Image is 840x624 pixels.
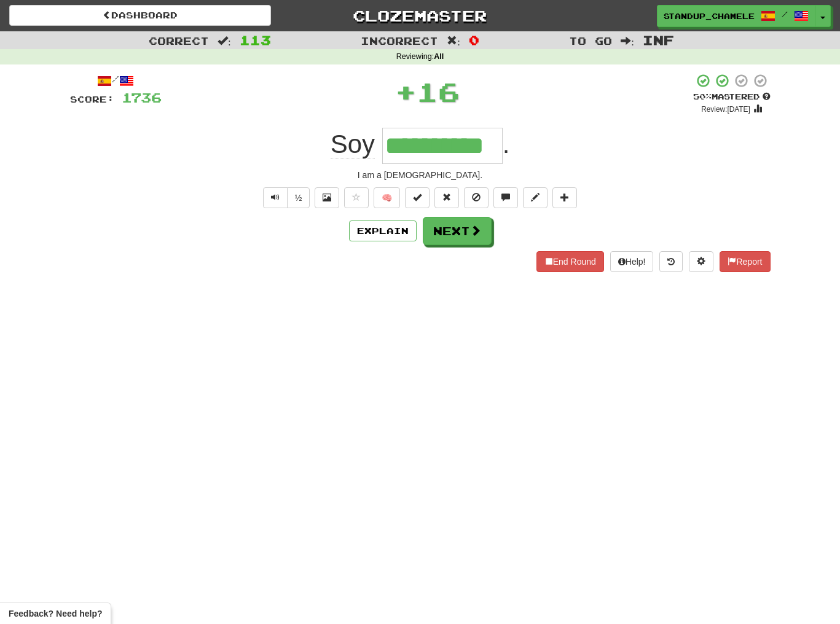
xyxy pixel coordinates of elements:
button: Add to collection (alt+a) [552,187,577,208]
button: Explain [349,220,417,241]
small: Review: [DATE] [701,105,750,114]
button: Favorite sentence (alt+f) [344,187,369,208]
span: 0 [469,33,479,47]
span: 1736 [122,90,162,105]
button: Round history (alt+y) [659,251,683,272]
span: Score: [70,94,114,104]
button: Edit sentence (alt+d) [523,187,548,208]
strong: All [434,52,444,61]
span: Inf [643,33,674,47]
span: Soy [331,130,375,159]
div: / [70,73,162,88]
button: End Round [536,251,604,272]
button: Discuss sentence (alt+u) [493,187,518,208]
button: Reset to 0% Mastered (alt+r) [434,187,459,208]
button: Report [720,251,770,272]
span: Correct [149,34,209,47]
span: : [447,36,460,46]
button: ½ [287,187,310,208]
button: Ignore sentence (alt+i) [464,187,489,208]
span: 16 [417,76,460,107]
a: Clozemaster [289,5,551,26]
button: Help! [610,251,654,272]
a: Dashboard [9,5,271,26]
span: : [621,36,634,46]
span: standup_chameleon [664,10,755,21]
div: Text-to-speech controls [261,187,310,208]
span: 113 [240,33,271,47]
span: . [503,130,510,158]
button: Next [423,217,492,245]
button: Set this sentence to 100% Mastered (alt+m) [405,187,430,208]
span: 50 % [693,92,712,101]
button: Show image (alt+x) [315,187,339,208]
button: 🧠 [374,187,400,208]
span: Open feedback widget [9,607,102,620]
span: / [782,10,788,18]
div: Mastered [693,92,771,103]
span: : [218,36,231,46]
span: + [395,73,417,110]
a: standup_chameleon / [657,5,815,27]
span: To go [569,34,612,47]
button: Play sentence audio (ctl+space) [263,187,288,208]
div: I am a [DEMOGRAPHIC_DATA]. [70,169,771,181]
span: Incorrect [361,34,438,47]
